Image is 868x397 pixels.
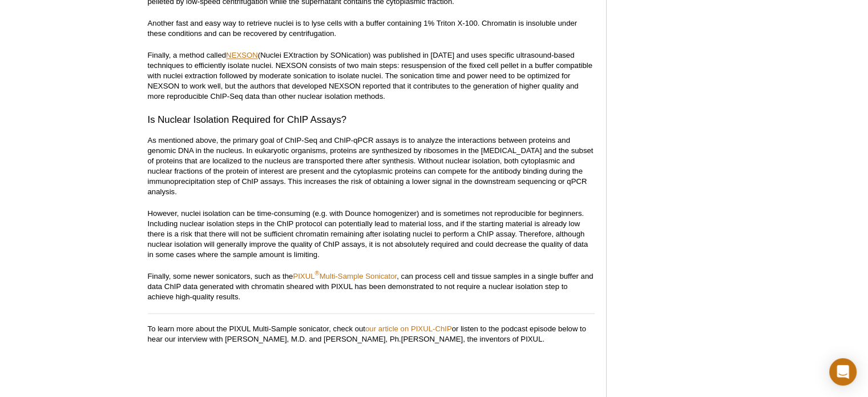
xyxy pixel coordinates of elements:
[293,271,397,280] a: PIXUL®Multi-Sample Sonicator
[148,18,595,39] p: Another fast and easy way to retrieve nuclei is to lyse cells with a buffer containing 1% Triton ...
[314,270,319,276] sup: ®
[148,113,595,127] h3: Is Nuclear Isolation Required for ChIP Assays?
[148,135,595,197] p: As mentioned above, the primary goal of ChIP-Seq and ChIP-qPCR assays is to analyze the interacti...
[148,323,595,344] p: To learn more about the PIXUL Multi-Sample sonicator, check out or listen to the podcast episode ...
[365,324,452,332] a: our article on PIXUL-ChIP
[148,271,595,302] p: Finally, some newer sonicators, such as the , can process cell and tissue samples in a single buf...
[148,208,595,259] p: However, nuclei isolation can be time-consuming (e.g. with Dounce homogenizer) and is sometimes n...
[829,358,857,386] div: Open Intercom Messenger
[226,51,258,59] a: NEXSON
[148,50,595,102] p: Finally, a method called (Nuclei EXtraction by SONication) was published in [DATE] and uses speci...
